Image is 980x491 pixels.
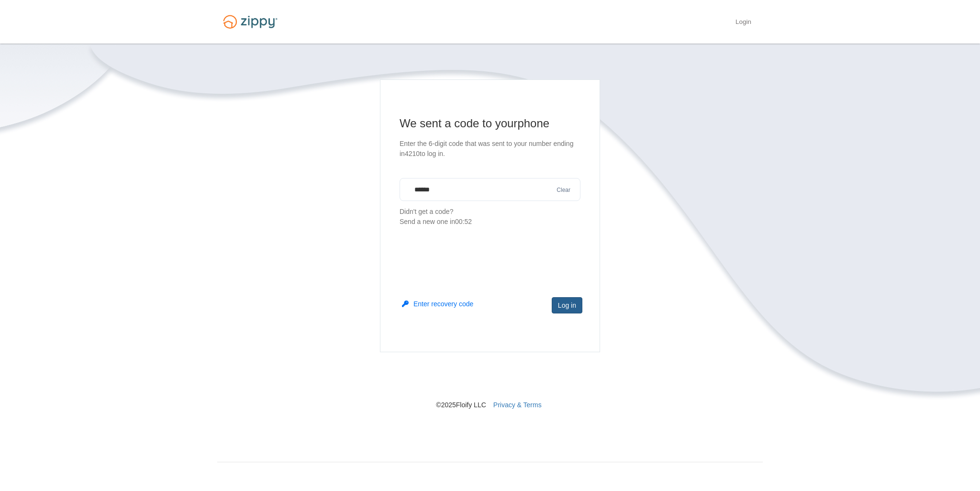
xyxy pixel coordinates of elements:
[217,352,763,410] nav: © 2025 Floify LLC
[400,207,580,227] p: Didn't get a code?
[735,18,751,28] a: Login
[400,217,580,227] div: Send a new one in 00:52
[217,11,283,33] img: Logo
[552,297,582,313] button: Log in
[400,139,580,159] p: Enter the 6-digit code that was sent to your number ending in 4210 to log in.
[402,299,473,309] button: Enter recovery code
[493,401,542,409] a: Privacy & Terms
[400,116,580,131] h1: We sent a code to your phone
[554,186,573,195] button: Clear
